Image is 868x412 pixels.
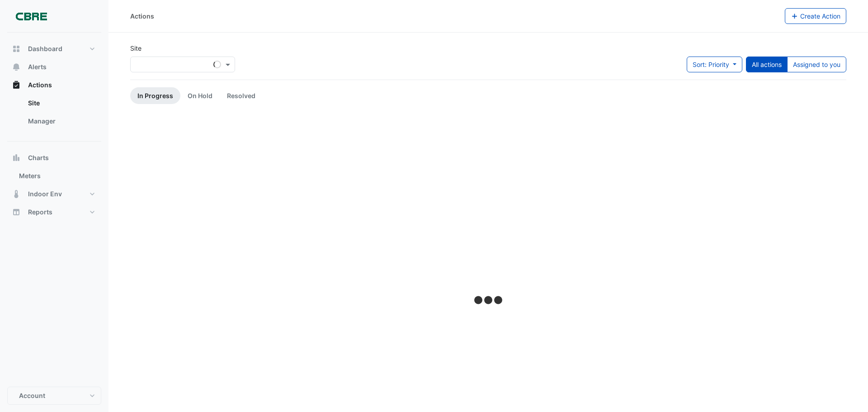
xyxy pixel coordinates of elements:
app-icon: Alerts [12,62,21,71]
span: Alerts [28,62,47,71]
span: Create Action [800,12,840,20]
app-icon: Charts [12,153,21,162]
div: Actions [130,11,154,21]
span: Actions [28,81,52,90]
img: Company Logo [11,7,52,25]
button: Charts [7,149,101,167]
span: Sort: Priority [693,61,729,68]
button: Alerts [7,58,101,76]
span: Account [19,391,45,400]
app-icon: Indoor Env [12,189,21,199]
span: Reports [28,208,52,217]
label: Site [130,43,142,53]
span: Charts [28,153,49,162]
button: Meters [7,167,101,185]
div: Actions [7,94,101,134]
button: Account [7,387,101,405]
button: Create Action [785,8,847,24]
span: Dashboard [28,44,62,53]
a: Site [21,94,101,112]
button: All actions [746,57,788,72]
app-icon: Reports [12,208,21,217]
button: Dashboard [7,40,101,58]
a: In Progress [130,87,180,104]
app-icon: Dashboard [12,44,21,53]
button: Sort: Priority [687,57,742,72]
button: Indoor Env [7,185,101,203]
a: On Hold [180,87,220,104]
button: Reports [7,203,101,221]
button: Assigned to you [787,57,846,72]
app-icon: Actions [12,81,21,90]
button: Actions [7,76,101,94]
span: Indoor Env [28,189,62,199]
a: Resolved [220,87,263,104]
span: Meters [19,171,41,180]
a: Manager [21,112,101,130]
